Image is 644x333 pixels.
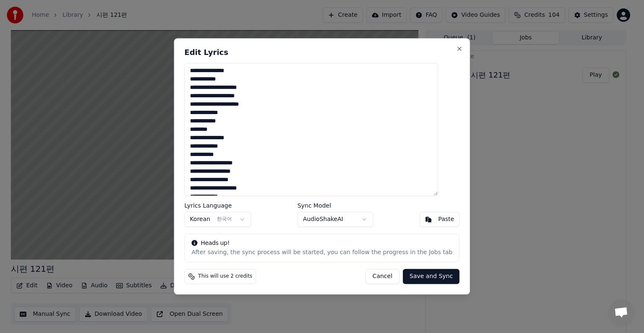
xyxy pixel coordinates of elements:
[403,269,460,284] button: Save and Sync
[365,269,399,284] button: Cancel
[419,212,460,227] button: Paste
[438,216,454,224] div: Paste
[192,239,452,248] div: Heads up!
[297,203,373,209] label: Sync Model
[198,273,252,280] span: This will use 2 credits
[184,203,251,209] label: Lyrics Language
[184,49,460,56] h2: Edit Lyrics
[192,249,452,257] div: After saving, the sync process will be started, you can follow the progress in the Jobs tab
